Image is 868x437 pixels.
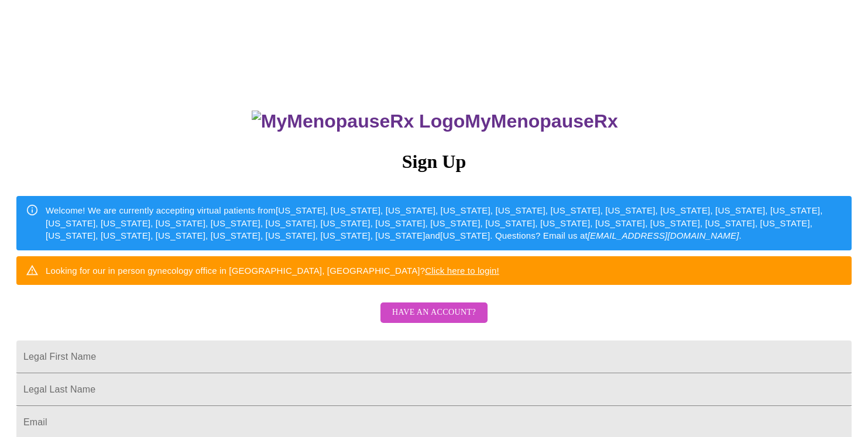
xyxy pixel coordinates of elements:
a: Click here to login! [425,266,499,276]
h3: Sign Up [16,151,852,173]
div: Looking for our in person gynecology office in [GEOGRAPHIC_DATA], [GEOGRAPHIC_DATA]? [46,260,499,281]
span: Have an account? [392,305,476,320]
em: [EMAIL_ADDRESS][DOMAIN_NAME] [588,230,739,240]
div: Welcome! We are currently accepting virtual patients from [US_STATE], [US_STATE], [US_STATE], [US... [46,199,842,246]
h3: MyMenopauseRx [18,111,852,132]
button: Have an account? [380,302,488,323]
a: Have an account? [378,315,490,325]
img: MyMenopauseRx Logo [252,111,465,132]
